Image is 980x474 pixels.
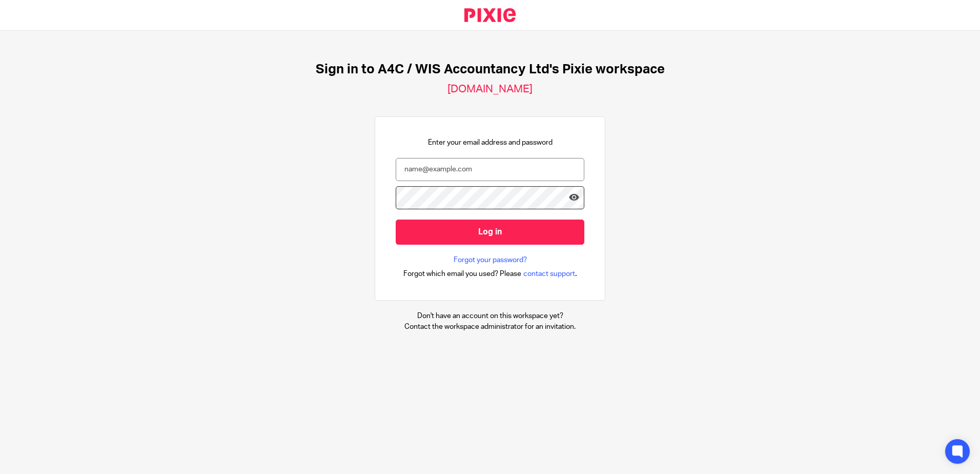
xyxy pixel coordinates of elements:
input: name@example.com [396,158,584,181]
span: contact support [523,269,575,279]
h1: Sign in to A4C / WIS Accountancy Ltd's Pixie workspace [316,62,665,77]
h2: [DOMAIN_NAME] [447,83,533,96]
span: Forgot which email you used? Please [403,269,521,279]
div: . [403,268,577,280]
a: Forgot your password? [454,255,527,265]
input: Log in [396,220,584,245]
p: Enter your email address and password [428,137,553,148]
p: Don't have an account on this workspace yet? [404,311,576,321]
p: Contact the workspace administrator for an invitation. [404,322,576,332]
